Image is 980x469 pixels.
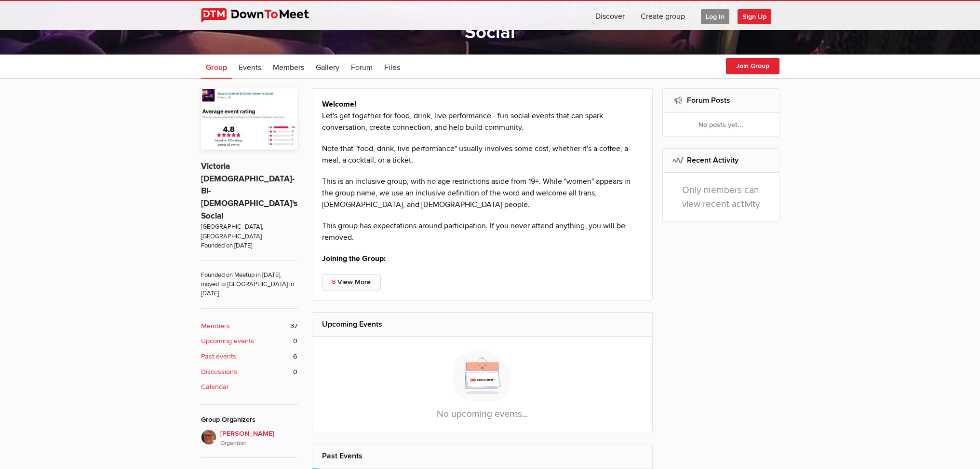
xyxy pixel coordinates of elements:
[322,274,381,290] a: View More
[201,88,297,149] img: Victoria Lesbian-Bi-Queer Women's Social
[346,55,377,79] a: Forum
[322,143,643,166] p: Note that "food, drink, live performance" usually involves some cost, whether it's a coffee, a me...
[663,113,779,136] div: No posts yet...
[201,336,297,346] a: Upcoming events 0
[384,63,400,72] span: Files
[351,63,373,72] span: Forum
[201,321,297,331] a: Members 37
[672,149,769,172] h2: Recent Activity
[201,8,324,23] img: DownToMeet
[290,321,297,331] span: 37
[201,351,297,362] a: Past events 6
[316,63,339,72] span: Gallery
[687,96,730,105] a: Forum Posts
[268,55,309,79] a: Members
[322,220,643,243] p: This group has expectations around participation. If you never attend anything, you will be removed.
[201,321,230,331] b: Members
[726,58,779,74] button: Join Group
[201,351,236,362] b: Past events
[311,55,344,79] a: Gallery
[201,222,297,241] span: [GEOGRAPHIC_DATA], [GEOGRAPHIC_DATA]
[201,55,232,79] a: Group
[293,367,297,377] span: 0
[633,1,693,30] a: Create group
[201,261,297,299] span: Founded on Meetup in [DATE], moved to [GEOGRAPHIC_DATA] in [DATE].
[738,9,771,24] span: Sign Up
[312,337,653,432] div: No upcoming events...
[322,254,386,263] strong: Joining the Group:
[201,429,216,445] img: Lily King
[220,428,297,448] span: [PERSON_NAME]
[234,55,266,79] a: Events
[293,336,297,346] span: 0
[201,241,297,250] span: Founded on [DATE]
[201,336,254,346] b: Upcoming events
[220,439,297,448] i: Organizer
[239,63,261,72] span: Events
[273,63,304,72] span: Members
[206,63,227,72] span: Group
[663,173,779,222] div: Only members can view recent activity
[201,367,297,377] a: Discussions 0
[201,382,229,392] b: Calendar
[322,99,356,109] strong: Welcome!
[588,1,632,30] a: Discover
[322,176,643,210] p: This is an inclusive group, with no age restrictions aside from 19+. While "women" appears in the...
[322,110,643,133] p: Let's get together for food, drink, live performance - fun social events that can spark conversat...
[701,9,729,24] span: Log In
[322,313,643,336] h2: Upcoming Events
[379,55,405,79] a: Files
[738,1,779,30] a: Sign Up
[693,1,737,30] a: Log In
[201,382,297,392] a: Calendar
[201,429,297,448] a: [PERSON_NAME]Organizer
[322,444,643,468] h2: Past Events
[201,414,297,425] div: Group Organizers
[293,351,297,362] span: 6
[201,367,237,377] b: Discussions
